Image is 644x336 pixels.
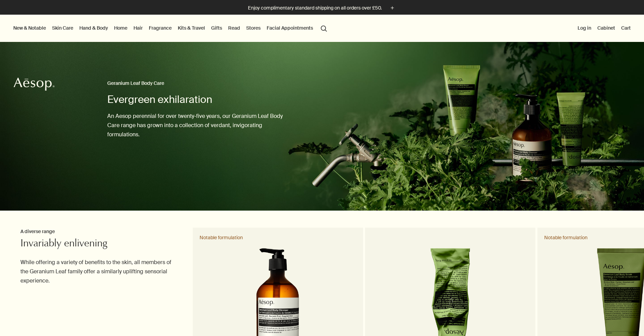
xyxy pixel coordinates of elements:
[20,258,177,286] p: While offering a variety of benefits to the skin, all members of the Geranium Leaf family offer a...
[78,24,109,32] a: Hand & Body
[176,24,206,32] a: Kits & Travel
[265,24,314,32] a: Facial Appointments
[107,111,295,139] p: An Aesop perennial for over twenty-five years, our Geranium Leaf Body Care range has grown into a...
[620,24,632,32] button: Cart
[576,15,632,42] nav: supplementary
[51,24,75,32] a: Skin Care
[576,24,593,32] button: Log in
[12,76,56,94] a: Aesop
[12,24,47,32] button: New & Notable
[248,4,382,12] p: Enjoy complimentary standard shipping on all orders over £50.
[147,24,173,32] a: Fragrance
[20,238,177,251] h2: Invariably enlivening
[596,24,616,32] a: Cabinet
[245,24,262,32] button: Stores
[14,77,54,91] svg: Aesop
[107,79,295,88] h2: Geranium Leaf Body Care
[248,4,396,12] button: Enjoy complimentary standard shipping on all orders over £50.
[132,24,144,32] a: Hair
[210,24,223,32] a: Gifts
[227,24,241,32] a: Read
[12,15,330,42] nav: primary
[107,93,295,106] h1: Evergreen exhilaration
[318,21,330,34] button: Open search
[20,228,177,236] h3: A diverse range
[113,24,129,32] a: Home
